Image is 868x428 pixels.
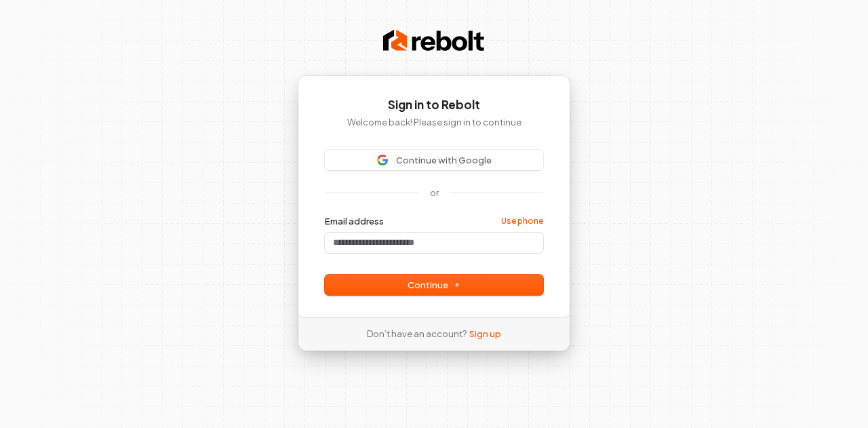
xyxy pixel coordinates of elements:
p: or [430,187,439,199]
span: Don’t have an account? [367,328,467,340]
button: Continue [325,275,543,295]
h1: Sign in to Rebolt [325,97,543,113]
img: Rebolt Logo [383,27,485,54]
p: Welcome back! Please sign in to continue [325,116,543,128]
label: Email address [325,215,384,227]
img: Sign in with Google [377,155,388,166]
a: Sign up [469,328,501,340]
a: Use phone [501,216,543,227]
span: Continue with Google [396,154,492,166]
span: Continue [408,279,460,291]
button: Sign in with GoogleContinue with Google [325,150,543,170]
